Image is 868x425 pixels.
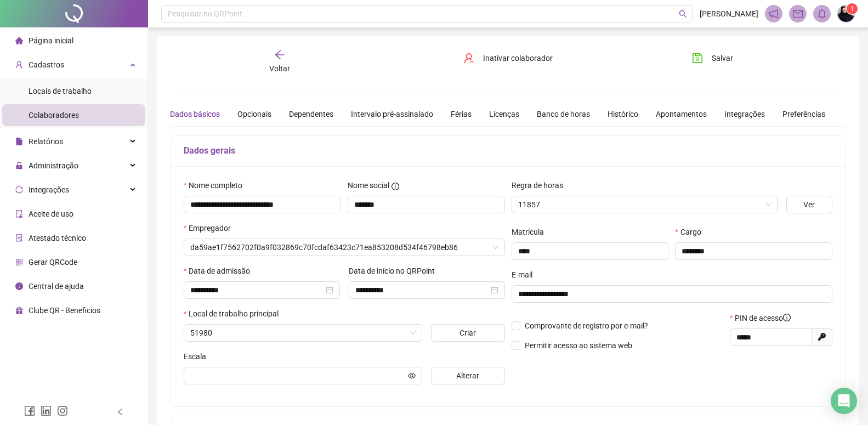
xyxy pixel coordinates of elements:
[518,196,771,213] span: 11857
[483,52,553,64] span: Inativar colaborador
[525,321,648,330] span: Comprovante de registro por e-mail?
[274,49,285,60] span: arrow-left
[769,9,779,19] span: notification
[512,226,551,238] label: Matrícula
[15,307,23,314] span: gift
[608,108,638,120] div: Histórico
[455,49,561,67] button: Inativar colaborador
[29,137,63,146] span: Relatórios
[184,265,257,277] label: Data de admissão
[190,325,416,341] span: 51980
[15,138,23,145] span: file
[463,53,474,64] span: user-delete
[692,53,703,64] span: save
[838,5,854,22] img: 73420
[512,179,570,191] label: Regra de horas
[289,108,333,120] div: Dependentes
[850,5,854,13] span: 1
[29,258,77,267] span: Gerar QRCode
[684,49,741,67] button: Salvar
[29,282,84,291] span: Central de ajuda
[782,108,825,120] div: Preferências
[190,239,498,256] span: da59ae1f7562702f0a9f032869c70fcdaf63423c71ea853208d534f46798eb86
[831,388,857,414] div: Open Intercom Messenger
[525,341,632,350] span: Permitir acesso ao sistema web
[803,199,815,211] span: Ver
[29,185,69,194] span: Integrações
[817,9,827,19] span: bell
[348,179,389,191] span: Nome social
[351,108,433,120] div: Intervalo pré-assinalado
[170,108,220,120] div: Dados básicos
[15,258,23,266] span: qrcode
[537,108,590,120] div: Banco de horas
[29,161,78,170] span: Administração
[431,324,504,342] button: Criar
[349,265,442,277] label: Data de início no QRPoint
[184,179,249,191] label: Nome completo
[29,36,73,45] span: Página inicial
[15,186,23,194] span: sync
[237,108,271,120] div: Opcionais
[29,209,73,218] span: Aceite de uso
[41,405,52,416] span: linkedin
[184,222,238,234] label: Empregador
[116,408,124,416] span: left
[15,234,23,242] span: solution
[15,37,23,44] span: home
[847,3,858,14] sup: Atualize o seu contato no menu Meus Dados
[724,108,765,120] div: Integrações
[431,367,504,384] button: Alterar
[675,226,708,238] label: Cargo
[15,210,23,218] span: audit
[269,64,290,73] span: Voltar
[184,308,286,320] label: Local de trabalho principal
[29,87,92,95] span: Locais de trabalho
[735,312,791,324] span: PIN de acesso
[783,314,791,321] span: info-circle
[24,405,35,416] span: facebook
[451,108,472,120] div: Férias
[456,370,479,382] span: Alterar
[15,61,23,69] span: user-add
[184,350,213,362] label: Escala
[29,111,79,120] span: Colaboradores
[408,372,416,379] span: eye
[656,108,707,120] div: Apontamentos
[29,306,100,315] span: Clube QR - Beneficios
[712,52,733,64] span: Salvar
[459,327,476,339] span: Criar
[512,269,540,281] label: E-mail
[184,144,832,157] h5: Dados gerais
[786,196,832,213] button: Ver
[679,10,687,18] span: search
[29,60,64,69] span: Cadastros
[57,405,68,416] span: instagram
[15,162,23,169] span: lock
[489,108,519,120] div: Licenças
[793,9,803,19] span: mail
[29,234,86,242] span: Atestado técnico
[15,282,23,290] span: info-circle
[392,183,399,190] span: info-circle
[700,8,758,20] span: [PERSON_NAME]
